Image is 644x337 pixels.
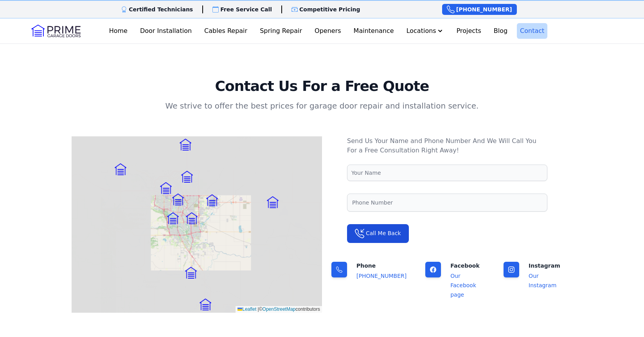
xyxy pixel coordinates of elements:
[137,23,195,39] a: Door Installation
[237,306,256,312] a: Leaflet
[258,306,259,312] span: |
[115,163,126,175] img: Marker
[529,262,563,270] p: Instagram
[106,23,131,39] a: Home
[167,212,179,224] img: Marker
[299,5,360,13] p: Competitive Pricing
[31,25,81,37] img: Logo
[172,194,184,205] img: Marker
[236,306,322,313] div: © contributors
[356,273,407,279] a: [PHONE_NUMBER]
[517,23,547,39] a: Contact
[263,306,296,312] a: OpenStreetMap
[356,262,407,270] p: Phone
[129,5,193,13] p: Certified Technicians
[206,194,218,206] img: Marker
[347,224,409,243] button: Call Me Back
[180,139,191,150] img: Marker
[450,262,485,270] p: Facebook
[186,212,198,224] img: Marker
[220,5,272,13] p: Free Service Call
[453,23,484,39] a: Projects
[311,23,344,39] a: Openers
[267,196,279,208] img: Marker
[72,78,572,94] h2: Contact Us For a Free Quote
[160,182,172,194] img: Marker
[185,267,197,279] img: Marker
[351,23,397,39] a: Maintenance
[347,194,547,212] input: Phone Number
[403,23,447,39] button: Locations
[200,299,211,310] img: Marker
[201,23,250,39] a: Cables Repair
[257,23,305,39] a: Spring Repair
[72,100,572,111] p: We strive to offer the best prices for garage door repair and installation service.
[491,23,511,39] a: Blog
[442,4,517,15] a: [PHONE_NUMBER]
[347,165,547,181] input: Your Name
[450,273,476,298] a: Our Facebook page
[529,273,556,288] a: Our Instagram
[181,171,193,183] img: Marker
[347,136,547,155] p: Send Us Your Name and Phone Number And We Will Call You For a Free Consultation Right Away!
